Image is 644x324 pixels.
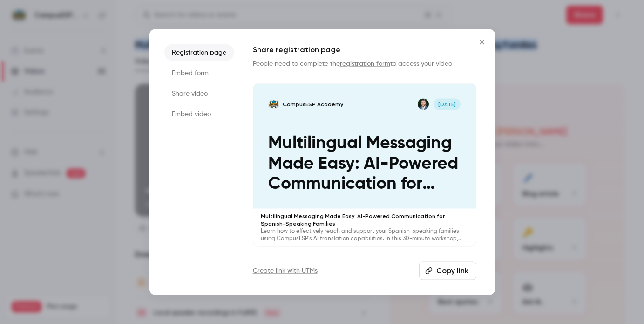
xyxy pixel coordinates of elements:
li: Registration page [164,44,234,61]
a: registration form [340,60,390,67]
h1: Share registration page [253,44,476,55]
p: Learn how to effectively reach and support your Spanish-speaking families using CampusESP's AI tr... [261,227,468,242]
span: [DATE] [434,98,461,110]
p: People need to complete the to access your video [253,59,476,68]
p: Multilingual Messaging Made Easy: AI-Powered Communication for Spanish-Speaking Families [261,213,468,227]
a: Multilingual Messaging Made Easy: AI-Powered Communication for Spanish-Speaking FamiliesCampusESP... [253,83,476,247]
li: Embed video [164,105,234,122]
p: Multilingual Messaging Made Easy: AI-Powered Communication for Spanish-Speaking Families [268,133,461,194]
li: Share video [164,85,234,102]
p: CampusESP Academy [283,100,343,108]
li: Embed form [164,64,234,81]
img: Multilingual Messaging Made Easy: AI-Powered Communication for Spanish-Speaking Families [268,98,279,110]
button: Copy link [419,262,476,280]
button: Close [473,33,491,51]
a: Create link with UTMs [253,266,318,276]
img: Albert Perera [418,98,429,110]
